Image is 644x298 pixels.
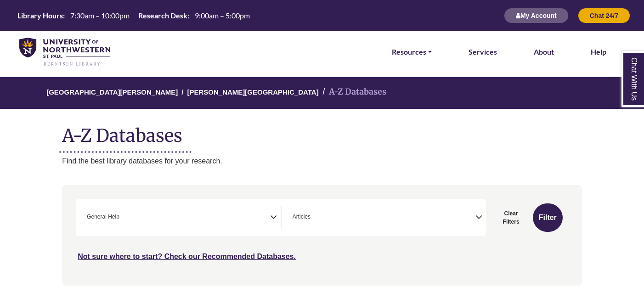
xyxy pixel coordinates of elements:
span: 7:30am – 10:00pm [70,11,130,20]
a: Help [591,46,606,58]
li: A-Z Databases [319,85,386,99]
h1: A-Z Databases [62,118,582,146]
a: My Account [504,11,569,19]
button: Submit for Search Results [533,203,563,232]
button: Clear Filters [491,203,531,232]
a: [GEOGRAPHIC_DATA][PERSON_NAME] [46,87,178,96]
a: Resources [392,46,432,58]
textarea: Search [121,214,125,222]
a: About [534,46,554,58]
a: [PERSON_NAME][GEOGRAPHIC_DATA] [187,87,319,96]
nav: Search filters [62,185,582,285]
a: Not sure where to start? Check our Recommended Databases. [78,253,296,260]
a: Chat 24/7 [578,11,630,19]
li: Articles [289,213,311,221]
span: 9:00am – 5:00pm [195,11,250,20]
a: Services [469,46,497,58]
nav: breadcrumb [62,77,582,109]
p: Find the best library databases for your research. [62,155,582,167]
th: Library Hours: [14,11,65,20]
span: General Help [87,213,119,221]
textarea: Search [312,214,316,222]
button: Chat 24/7 [578,8,630,23]
table: Hours Today [14,11,254,19]
span: Articles [293,213,311,221]
th: Research Desk: [135,11,190,20]
a: Hours Today [14,11,254,21]
button: My Account [504,8,569,23]
img: library_home [19,38,110,67]
li: General Help [83,213,119,221]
